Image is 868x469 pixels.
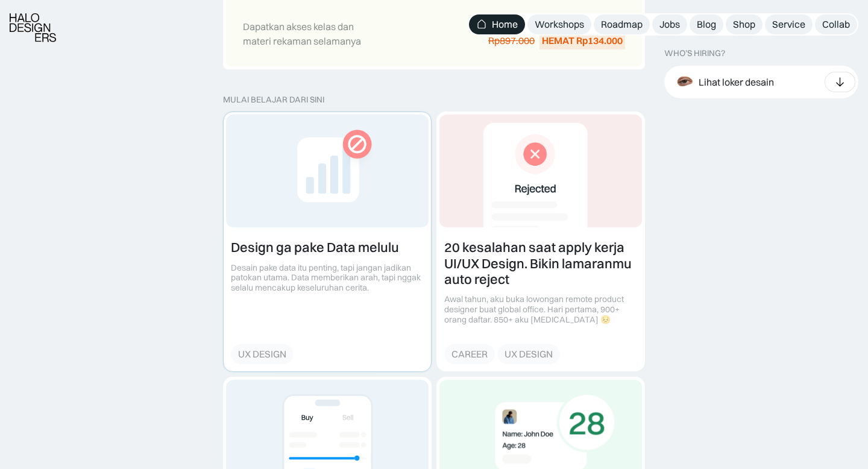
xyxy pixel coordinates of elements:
div: Blog [697,18,716,31]
div: Shop [733,18,755,31]
a: Service [765,14,813,34]
div: MULAI BELAJAR DARI SINI [223,95,645,105]
div: Lihat loker desain [699,75,774,88]
div: HEMAT Rp134.000 [542,34,623,47]
div: WHO’S HIRING? [664,48,725,58]
div: Collab [822,18,850,31]
a: Blog [690,14,723,34]
div: Dapatkan akses kelas dan materi rekaman selamanya [243,19,379,48]
a: Home [469,14,525,34]
div: Workshops [535,18,584,31]
a: Collab [815,14,857,34]
div: Roadmap [601,18,643,31]
div: Rp897.000 [488,34,535,47]
a: Jobs [652,14,687,34]
a: Workshops [527,14,591,34]
a: Roadmap [594,14,650,34]
div: Jobs [659,18,680,31]
div: Home [492,18,518,31]
div: Service [772,18,805,31]
a: Shop [726,14,763,34]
